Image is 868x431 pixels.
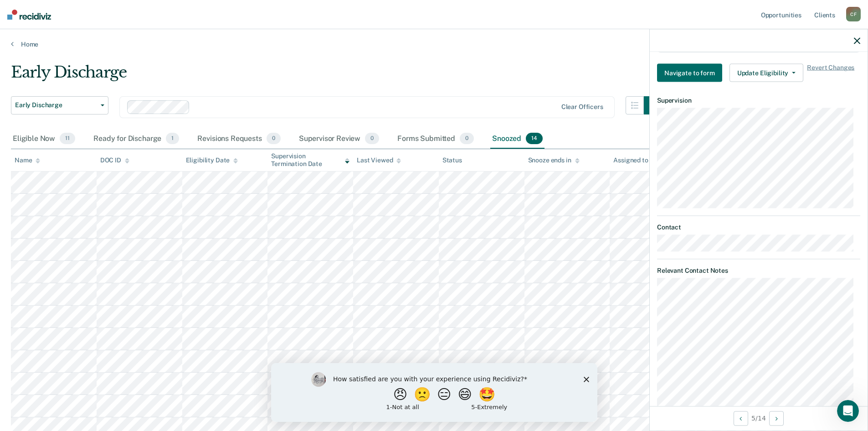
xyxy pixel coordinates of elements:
[92,129,181,149] div: Ready for Discharge
[365,133,379,145] span: 0
[271,152,349,168] div: Supervision Termination Date
[528,156,580,164] div: Snooze ends in
[186,156,238,164] div: Eligibility Date
[657,97,860,104] dt: Supervision
[460,133,474,145] span: 0
[7,10,51,20] img: Recidiviz
[657,223,860,231] dt: Contact
[734,411,748,426] button: Previous Opportunity
[442,156,462,164] div: Status
[490,129,544,149] div: Snoozed
[395,129,476,149] div: Forms Submitted
[357,156,401,164] div: Last Viewed
[837,400,859,422] iframe: Intercom live chat
[195,129,282,149] div: Revisions Requests
[166,133,179,145] span: 1
[267,133,281,145] span: 0
[11,40,857,48] a: Home
[11,129,77,149] div: Eligible Now
[60,133,75,145] span: 11
[100,156,129,164] div: DOC ID
[650,406,868,430] div: 5 / 14
[846,7,861,21] div: C F
[613,156,656,164] div: Assigned to
[769,411,784,426] button: Next Opportunity
[561,103,603,111] div: Clear officers
[807,64,854,82] span: Revert Changes
[657,64,722,82] button: Navigate to form
[271,363,597,422] iframe: Survey by Kim from Recidiviz
[11,63,662,89] div: Early Discharge
[657,267,860,275] dt: Relevant Contact Notes
[15,101,97,109] span: Early Discharge
[729,64,803,82] button: Update Eligibility
[526,133,543,145] span: 14
[15,156,40,164] div: Name
[297,129,381,149] div: Supervisor Review
[657,64,726,82] a: Navigate to form link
